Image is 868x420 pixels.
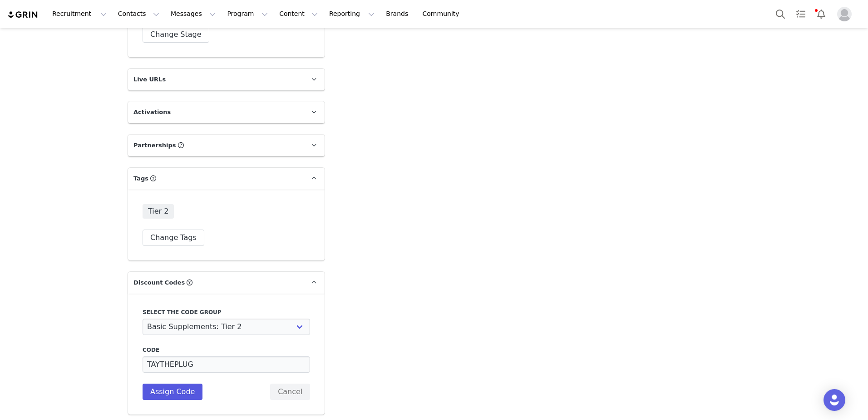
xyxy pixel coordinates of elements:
a: Tasks [791,4,811,24]
body: Rich Text Area. Press ALT-0 for help. [7,7,373,17]
span: Tier 2 [143,204,174,219]
button: Messages [165,4,221,24]
button: Cancel [270,384,310,400]
button: Profile [832,7,861,21]
button: Search [770,4,790,24]
img: grin logo [7,10,39,19]
button: Recruitment [47,4,112,24]
button: Change Tags [143,230,204,246]
button: Content [274,4,323,24]
button: Contacts [113,4,165,24]
div: Open Intercom Messenger [824,389,845,411]
span: Partnerships [133,141,176,150]
button: Program [222,4,273,24]
a: Brands [380,4,416,24]
label: Select the code group [143,308,310,316]
span: Discount Codes [133,278,185,287]
span: Activations [133,108,171,117]
button: Notifications [811,4,831,24]
a: Community [417,4,469,24]
button: Change Stage [143,26,209,43]
button: Assign Code [143,384,202,400]
span: Tags [133,174,148,183]
label: Code [143,346,310,354]
span: Live URLs [133,75,166,84]
button: Reporting [324,4,380,24]
img: placeholder-profile.jpg [837,7,852,21]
